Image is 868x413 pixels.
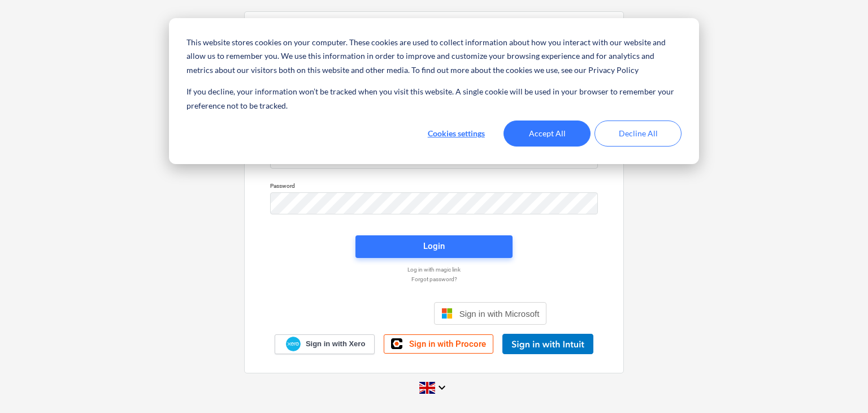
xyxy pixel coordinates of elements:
iframe: Sign in with Google Button [316,301,431,326]
span: Sign in with Xero [306,339,365,349]
a: Sign in with Procore [384,334,493,354]
button: Accept All [504,121,591,147]
button: Login [355,235,513,258]
img: Xero logo [286,337,301,352]
button: Cookies settings [413,121,500,147]
span: Sign in with Microsoft [459,309,540,319]
span: Sign in with Procore [409,339,486,349]
div: Login [423,239,445,253]
a: Sign in with Xero [275,334,375,354]
div: Cookie banner [169,18,699,164]
p: Password [270,182,598,192]
i: keyboard_arrow_down [435,381,449,394]
p: This website stores cookies on your computer. These cookies are used to collect information about... [186,36,682,78]
a: Log in with magic link [264,266,604,273]
p: If you decline, your information won’t be tracked when you visit this website. A single cookie wi... [186,85,682,113]
button: Decline All [594,121,682,147]
img: Microsoft logo [441,308,453,319]
a: Forgot password? [264,276,604,283]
